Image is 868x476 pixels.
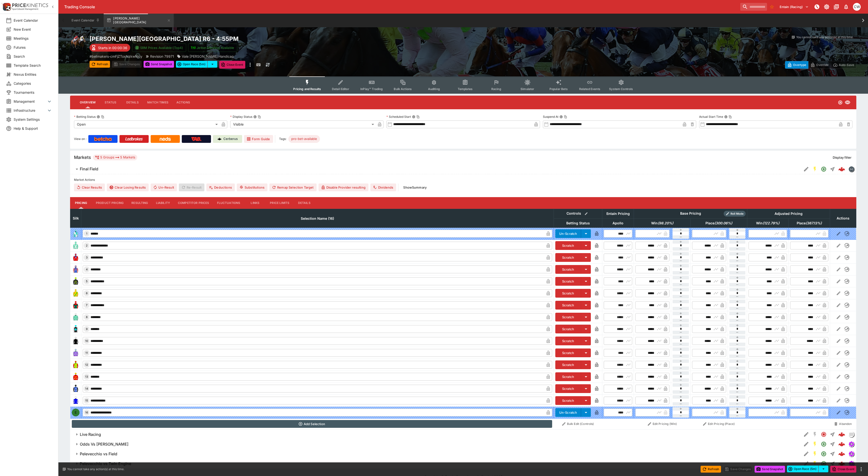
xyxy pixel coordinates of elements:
label: Market Actions [74,176,852,183]
p: Overtype [793,62,806,67]
span: Un-Result [151,183,177,191]
button: Scratch [555,253,581,262]
span: Betting Status [561,220,595,226]
div: 4b7faed0-e8da-4618-bcf4-729e7734e134 [838,441,845,448]
button: SGM Enabled [811,165,819,174]
span: Management [14,99,46,104]
button: Match Times [143,97,172,108]
img: runner 14 [72,385,80,393]
button: Product Pricing [92,197,128,209]
button: Abandon [831,420,855,428]
button: Open [819,459,828,468]
button: Odds Vs [PERSON_NAME] [70,439,802,449]
button: Overview [76,97,100,108]
div: adeb43e4-d54b-43d1-8134-d85b2c9146da [838,460,845,467]
button: SGM Enabled [811,449,819,458]
p: Cerberus [223,137,238,141]
button: Edit Detail [802,449,811,458]
button: Edit Detail [802,165,811,174]
button: Pricing [70,197,92,209]
img: runner 5 [72,277,80,285]
span: 15 [84,399,89,402]
span: System Settings [14,117,52,122]
img: runner 13 [72,373,80,381]
span: Auditing [428,87,440,91]
div: Christopher Winter [853,3,861,11]
th: Entain Pricing [602,209,634,218]
div: split button [176,61,217,68]
button: Un-Scratch [555,408,581,417]
button: Christopher Winter [851,1,862,12]
span: pro-bet-available [288,137,320,141]
button: Edit Pricing (Place) [692,420,746,428]
img: runner 1 [72,230,80,238]
span: Re-Result [179,183,204,191]
button: Deductions [206,183,235,191]
span: Templates [458,87,473,91]
button: Copy To Clipboard [564,115,567,119]
button: Refresh [701,466,721,473]
em: ( 98.20 %) [658,220,673,226]
span: Tournaments [14,90,52,95]
button: Live Racing [70,430,802,439]
button: Scratch [555,337,581,345]
h6: Odds Vs [PERSON_NAME] [80,442,128,447]
span: Categories [14,81,52,86]
img: logo-cerberus--red.svg [838,460,845,467]
p: You cannot take any action(s) at this time. [67,467,124,471]
p: You cannot take any action(s) at this time. [796,35,853,39]
svg: Open [821,441,827,447]
div: Visible [230,120,376,128]
p: Override [816,62,829,67]
button: Overtype [785,61,808,69]
span: Detail Editor [332,87,349,91]
button: Send Snapshot [755,466,785,473]
img: runner 4 [72,265,80,273]
span: Bulk Actions [394,87,412,91]
p: Suspend At [543,115,558,119]
button: Refresh [90,61,110,68]
button: SGM Enabled [811,440,819,449]
div: Start From [785,61,856,69]
span: 4 [85,268,89,271]
button: Straight [828,430,837,439]
span: Help & Support [14,126,52,131]
span: 8 [85,315,89,319]
span: excl. Emergencies (367.13%) [791,220,827,226]
button: Copy To Clipboard [729,115,732,119]
button: Send Snapshot [144,61,174,68]
span: 6 [85,292,89,295]
img: PriceKinetics [12,3,48,7]
button: Clear Results [74,183,105,191]
img: runner 7 [72,301,80,309]
button: select merge strategy [208,61,217,68]
button: Dividends [370,183,396,191]
th: Controls [554,209,602,218]
button: Scratch [555,289,581,298]
button: Add Selection [72,420,552,428]
h2: Copy To Clipboard [90,35,473,43]
button: Copy To Clipboard [258,115,261,119]
button: Jetbet Meeting Available [188,44,237,52]
p: Display Status [230,115,252,119]
img: TabNZ [191,137,201,141]
button: Scratch [555,360,581,369]
svg: Closed [821,431,827,437]
button: SGM Disabled [811,430,819,439]
th: Silk [70,209,81,228]
img: logo-cerberus--red.svg [838,450,845,457]
p: Copy To Clipboard [90,54,142,59]
button: Open [819,449,828,458]
span: Selection Name (16) [295,216,339,221]
button: Open [819,440,828,449]
img: runner 9 [72,325,80,333]
span: Futures [14,45,52,50]
div: 0ccefcf0-71f5-4dec-99f3-59731880ccd5 [838,166,845,173]
img: logo-cerberus--red.svg [838,441,845,448]
div: simulator [849,441,854,447]
button: Actions [172,97,194,108]
img: runner 15 [72,397,80,404]
button: more [247,61,253,69]
button: ShowSummary [400,183,429,191]
th: Apollo [602,218,634,228]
